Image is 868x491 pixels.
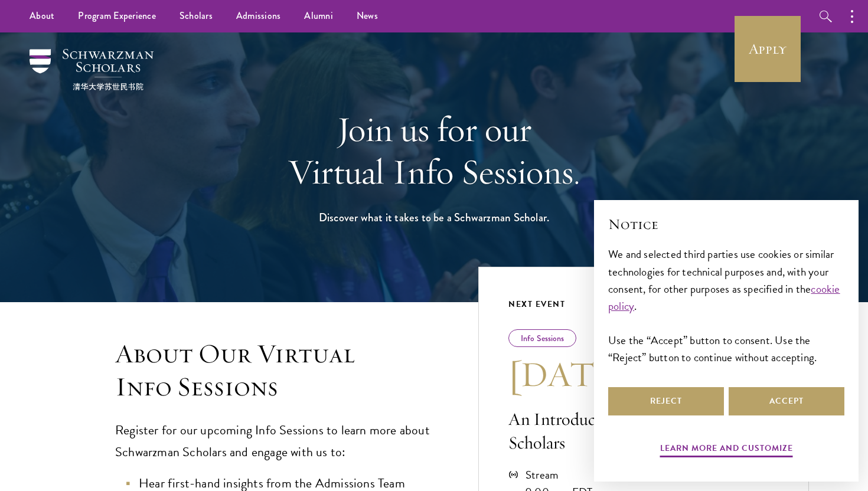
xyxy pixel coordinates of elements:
div: Next Event [508,297,779,312]
h3: About Our Virtual Info Sessions [115,338,431,404]
h3: [DATE] [508,353,779,395]
h1: Join us for our Virtual Info Sessions. [230,108,638,193]
a: cookie policy [608,280,840,315]
button: Reject [608,387,724,415]
div: We and selected third parties use cookies or similar technologies for technical purposes and, wit... [608,245,844,365]
div: Info Sessions [508,329,576,347]
button: Accept [729,387,844,415]
button: Learn more and customize [660,441,793,459]
h2: Notice [608,214,844,234]
div: Stream [526,466,593,483]
p: Register for our upcoming Info Sessions to learn more about Schwarzman Scholars and engage with u... [115,420,431,463]
a: Apply [735,16,801,82]
img: Schwarzman Scholars [30,49,154,90]
h1: Discover what it takes to be a Schwarzman Scholar. [230,208,638,227]
p: An Introduction to Schwarzman Scholars [508,407,779,454]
